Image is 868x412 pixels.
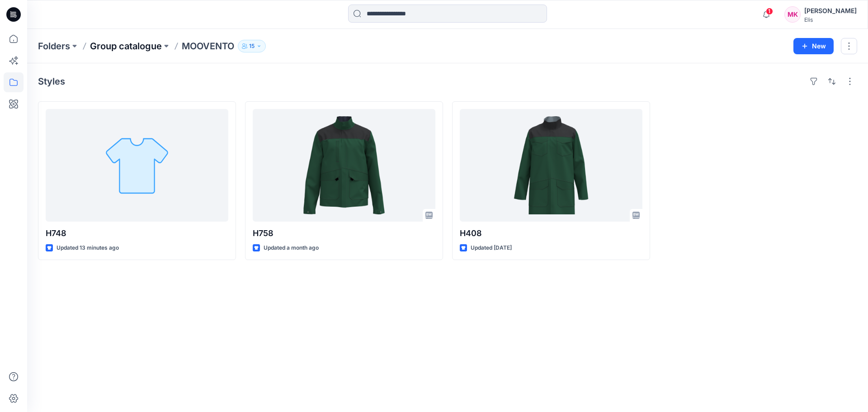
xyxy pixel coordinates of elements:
[793,38,834,54] button: New
[264,243,319,253] p: Updated a month ago
[253,109,435,222] a: H758
[182,40,234,52] p: MOOVENTO
[804,16,857,23] div: Elis
[766,8,773,15] span: 1
[238,40,266,52] button: 15
[46,109,228,222] a: H748
[46,227,228,240] p: H748
[784,6,801,23] div: MK
[804,5,857,16] div: [PERSON_NAME]
[471,243,512,253] p: Updated [DATE]
[460,109,642,222] a: H408
[253,227,435,240] p: H758
[57,243,119,253] p: Updated 13 minutes ago
[460,227,642,240] p: H408
[38,76,65,87] h4: Styles
[249,41,255,51] p: 15
[90,40,162,52] a: Group catalogue
[38,40,70,52] a: Folders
